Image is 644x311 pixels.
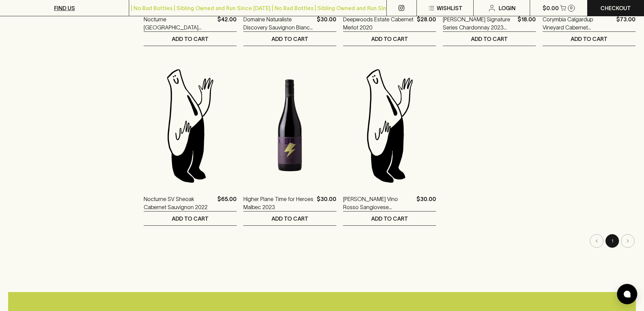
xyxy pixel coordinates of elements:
p: 0 [570,6,573,10]
button: ADD TO CART [144,212,237,225]
p: $18.00 [518,15,536,31]
p: $42.00 [217,15,237,31]
img: Higher Plane Time for Heroes Malbec 2023 [243,66,336,185]
button: ADD TO CART [144,32,237,46]
p: $0.00 [543,4,559,12]
p: FIND US [54,4,75,12]
p: Wishlist [437,4,462,12]
p: $73.00 [616,15,636,31]
a: Corymbia Calgardup Vineyard Cabernet Sauvignon 2023 [543,15,614,31]
a: Higher Plane Time for Heroes Malbec 2023 [243,195,314,211]
button: ADD TO CART [243,212,336,225]
button: ADD TO CART [243,32,336,46]
p: ADD TO CART [172,35,209,43]
p: $28.00 [417,15,436,31]
a: Domaine Naturaliste Discovery Sauvignon Blanc Semillon 2023 [243,15,314,31]
p: Checkout [600,4,631,12]
button: ADD TO CART [343,32,436,46]
nav: pagination navigation [144,234,636,248]
p: ADD TO CART [271,215,308,223]
button: ADD TO CART [443,32,536,46]
p: $30.00 [317,195,336,211]
p: ADD TO CART [371,35,408,43]
a: Nocturne SV Sheoak Cabernet Sauvignon 2022 [144,195,215,211]
button: ADD TO CART [543,32,636,46]
button: page 1 [605,234,619,248]
a: [PERSON_NAME] Vino Rosso Sangiovese Tempranillo 2023 [343,195,414,211]
p: ADD TO CART [571,35,607,43]
p: ADD TO CART [271,35,308,43]
a: [PERSON_NAME] Signature Series Chardonnay 2023 375ml [443,15,515,31]
a: Deepwoods Estate Cabernet Merlot 2020 [343,15,414,31]
img: bubble-icon [624,291,630,297]
p: ADD TO CART [471,35,508,43]
p: $30.00 [317,15,336,31]
img: Blackhearts & Sparrows Man [343,66,436,185]
a: Nocturne [GEOGRAPHIC_DATA] [GEOGRAPHIC_DATA] 2024 [144,15,215,31]
img: Blackhearts & Sparrows Man [144,66,237,185]
button: ADD TO CART [343,212,436,225]
p: $30.00 [416,195,436,211]
p: ADD TO CART [172,215,209,223]
p: Login [499,4,516,12]
p: $65.00 [217,195,237,211]
p: ADD TO CART [371,215,408,223]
